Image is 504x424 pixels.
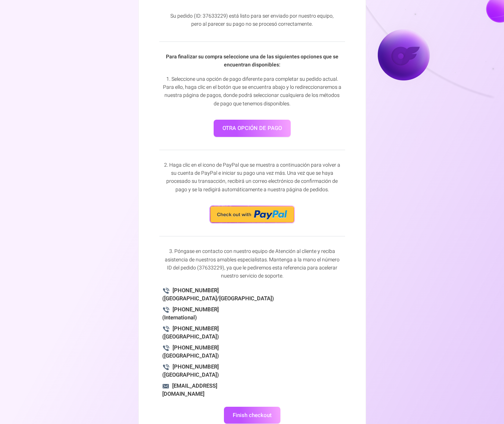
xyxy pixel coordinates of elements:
[162,75,342,108] p: 1. Seleccione una opción de pago diferente para completar su pedido actual. Para ello, haga clic ...
[162,344,219,360] a: [PHONE_NUMBER] ([GEOGRAPHIC_DATA])
[162,287,170,294] img: phone-icon.png
[162,286,274,303] a: [PHONE_NUMBER] ([GEOGRAPHIC_DATA]/[GEOGRAPHIC_DATA])
[162,150,342,194] p: 2. Haga clic en el icono de PayPal que se muestra a continuación para volver a su cuenta de PayPa...
[162,326,170,333] img: phone-icon.png
[162,325,219,341] a: [PHONE_NUMBER] ([GEOGRAPHIC_DATA])
[162,345,170,352] img: phone-icon.png
[162,305,219,322] a: [PHONE_NUMBER] (International)
[162,382,217,398] a: [EMAIL_ADDRESS][DOMAIN_NAME]
[224,407,280,424] a: Finish checkout
[162,42,342,69] p: Para finalizar su compra seleccione una de las siguientes opciones que se encuentran disponibles:
[162,364,170,371] img: phone-icon.png
[162,384,169,389] img: mail-icon.png
[162,363,219,379] a: [PHONE_NUMBER] ([GEOGRAPHIC_DATA])
[214,120,291,137] a: otra opción de pago
[210,206,295,223] img: paypal-button.png
[162,307,170,314] img: phone-icon.png
[170,8,335,29] p: Su pedido (ID: 37633229) está listo para ser enviado por nuestro equipo, pero al parecer su pago ...
[162,236,342,280] p: 3. Póngase en contacto con nuestro equipo de Atención al cliente y reciba asistencia de nuestros ...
